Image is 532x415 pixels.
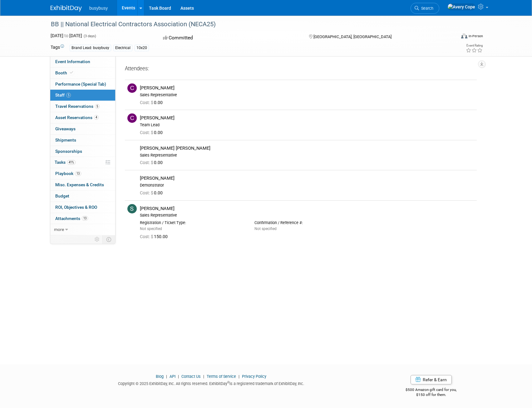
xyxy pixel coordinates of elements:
div: Team Lead [140,122,474,127]
span: [DATE] [DATE] [51,33,82,38]
div: Copyright © 2025 ExhibitDay, Inc. All rights reserved. ExhibitDay is a registered trademark of Ex... [51,379,372,387]
div: [PERSON_NAME] [PERSON_NAME] [140,145,474,151]
span: Performance (Special Tab) [55,82,106,87]
a: Giveaways [50,123,115,134]
a: Playbook13 [50,168,115,179]
img: Avery Cope [447,3,475,10]
a: ROI, Objectives & ROO [50,202,115,213]
div: 10x20 [135,45,149,51]
span: 4 [94,115,99,120]
span: Travel Reservations [55,104,100,109]
span: 41% [67,160,76,165]
td: Tags [51,44,64,51]
td: Toggle Event Tabs [103,235,116,243]
span: Sponsorships [55,149,82,154]
div: Sales Representative [140,92,474,97]
span: Not specified [254,227,277,231]
span: ROI, Objectives & ROO [55,205,97,210]
span: Not specified [140,227,162,231]
a: Staff5 [50,90,115,101]
div: Sales Representative [140,213,474,218]
img: C.jpg [127,113,137,123]
a: Performance (Special Tab) [50,79,115,90]
span: 5 [95,104,100,109]
span: (3 days) [83,34,96,38]
div: Electrical [113,45,132,51]
a: Budget [50,191,115,202]
div: [PERSON_NAME] [140,206,474,212]
span: Giveaways [55,126,76,131]
span: Search [419,6,433,11]
span: Shipments [55,137,76,142]
a: Terms of Service [207,374,236,379]
span: Cost: $ [140,190,154,195]
span: 13 [82,216,88,221]
div: Event Rating [466,44,483,47]
a: Contact Us [181,374,201,379]
img: S.jpg [127,204,137,213]
span: Playbook [55,171,81,176]
span: | [237,374,241,379]
img: ExhibitDay [51,5,82,12]
span: Attachments [55,216,88,221]
span: Budget [55,193,69,198]
span: Cost: $ [140,100,154,105]
span: | [165,374,169,379]
span: 150.00 [140,234,170,239]
div: [PERSON_NAME] [140,175,474,181]
span: more [54,227,64,232]
i: Booth reservation complete [70,71,73,74]
div: Event Format [419,32,483,42]
div: Registration / Ticket Type: [140,220,245,225]
span: Misc. Expenses & Credits [55,182,104,187]
div: Attendees: [125,65,477,73]
span: Cost: $ [140,130,154,135]
span: Asset Reservations [55,115,99,120]
img: Format-Inperson.png [461,33,467,38]
a: API [170,374,175,379]
a: Tasks41% [50,157,115,168]
div: [PERSON_NAME] [140,85,474,91]
span: 0.00 [140,160,165,165]
span: [GEOGRAPHIC_DATA], [GEOGRAPHIC_DATA] [313,34,392,39]
a: Attachments13 [50,213,115,224]
div: $500 Amazon gift card for you, [381,383,482,397]
div: Brand Lead: busybusy [70,45,111,51]
div: BB || National Electrical Contractors Association (NECA25) [49,19,446,30]
span: Staff [55,92,71,97]
a: Privacy Policy [242,374,266,379]
span: 13 [75,171,81,176]
span: Cost: $ [140,234,154,239]
a: Sponsorships [50,146,115,157]
a: Asset Reservations4 [50,112,115,123]
div: Sales Representative [140,153,474,158]
div: Confirmation / Reference #: [254,220,360,225]
span: Booth [55,70,74,75]
span: Event Information [55,59,90,64]
span: 0.00 [140,190,165,195]
a: Booth [50,67,115,78]
span: busybusy [89,6,108,11]
span: 0.00 [140,100,165,105]
div: In-Person [468,34,483,38]
span: 0.00 [140,130,165,135]
a: more [50,224,115,235]
a: Blog [156,374,164,379]
span: Tasks [55,160,76,165]
span: | [176,374,180,379]
a: Event Information [50,56,115,67]
a: Misc. Expenses & Credits [50,179,115,190]
td: Personalize Event Tab Strip [92,235,103,243]
a: Shipments [50,135,115,146]
a: Travel Reservations5 [50,101,115,112]
div: $150 off for them. [381,392,482,397]
span: | [202,374,206,379]
span: to [63,33,69,38]
div: [PERSON_NAME] [140,115,474,121]
span: Cost: $ [140,160,154,165]
img: C.jpg [127,83,137,93]
a: Search [411,3,439,14]
div: Demonstrator [140,183,474,188]
span: 5 [66,93,71,97]
a: Refer & Earn [411,375,452,384]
